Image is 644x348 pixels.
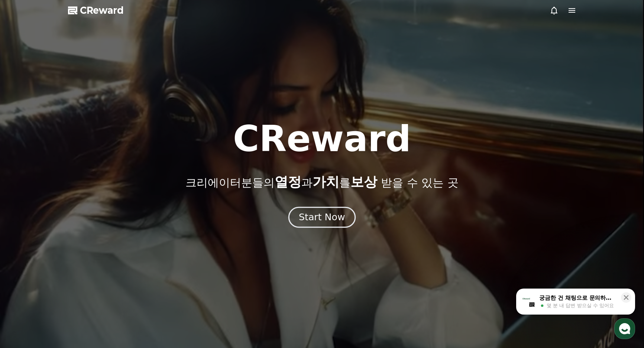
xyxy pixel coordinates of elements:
a: 대화 [49,235,96,254]
a: CReward [68,4,124,16]
h1: CReward [233,121,411,157]
span: CReward [80,4,124,16]
a: 설정 [96,235,143,254]
span: 열정 [275,174,301,189]
button: Start Now [288,206,356,228]
div: Start Now [299,211,345,224]
a: Start Now [290,215,354,222]
a: 홈 [2,235,49,254]
p: 크리에이터분들의 과 를 받을 수 있는 곳 [185,175,458,189]
span: 대화 [68,247,77,253]
span: 홈 [23,247,28,253]
span: 가치 [313,174,339,189]
span: 보상 [350,174,377,189]
span: 설정 [115,247,124,253]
